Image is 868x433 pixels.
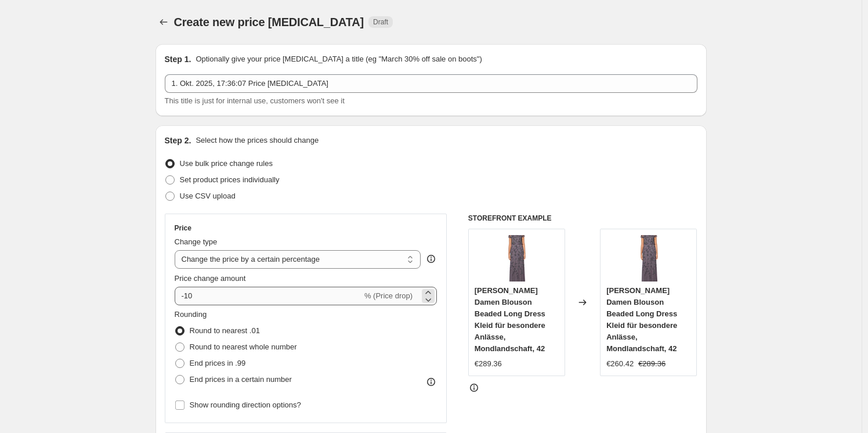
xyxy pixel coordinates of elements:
span: End prices in a certain number [190,375,292,384]
span: Price change amount [175,274,246,283]
span: [PERSON_NAME] Damen Blouson Beaded Long Dress Kleid für besondere Anlässe, Mondlandschaft, 42 [606,286,677,353]
img: 71iZbbJVb3L_80x.jpg [493,235,540,282]
span: Round to nearest whole number [190,342,297,351]
h3: Price [175,223,191,233]
div: €289.36 [475,358,502,370]
h2: Step 2. [165,135,191,146]
span: Change type [175,237,218,246]
span: Set product prices individually [180,175,280,184]
span: % (Price drop) [364,291,413,300]
span: Create new price [MEDICAL_DATA] [174,16,364,28]
div: €260.42 [606,358,634,370]
input: -15 [175,287,362,305]
p: Optionally give your price [MEDICAL_DATA] a title (eg "March 30% off sale on boots") [196,53,482,65]
span: This title is just for internal use, customers won't see it [165,96,345,105]
strike: €289.36 [638,358,666,370]
button: Price change jobs [155,14,172,30]
span: Round to nearest .01 [190,326,260,335]
span: Rounding [175,310,207,319]
h2: Step 1. [165,53,191,65]
div: help [425,253,437,265]
span: Use CSV upload [180,192,236,200]
span: [PERSON_NAME] Damen Blouson Beaded Long Dress Kleid für besondere Anlässe, Mondlandschaft, 42 [475,286,545,353]
h6: STOREFRONT EXAMPLE [468,214,697,223]
span: End prices in .99 [190,359,246,367]
img: 71iZbbJVb3L_80x.jpg [625,235,672,282]
span: Draft [373,17,388,27]
span: Show rounding direction options? [190,400,301,409]
p: Select how the prices should change [196,135,319,146]
input: 30% off holiday sale [165,74,697,93]
span: Use bulk price change rules [180,159,273,168]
